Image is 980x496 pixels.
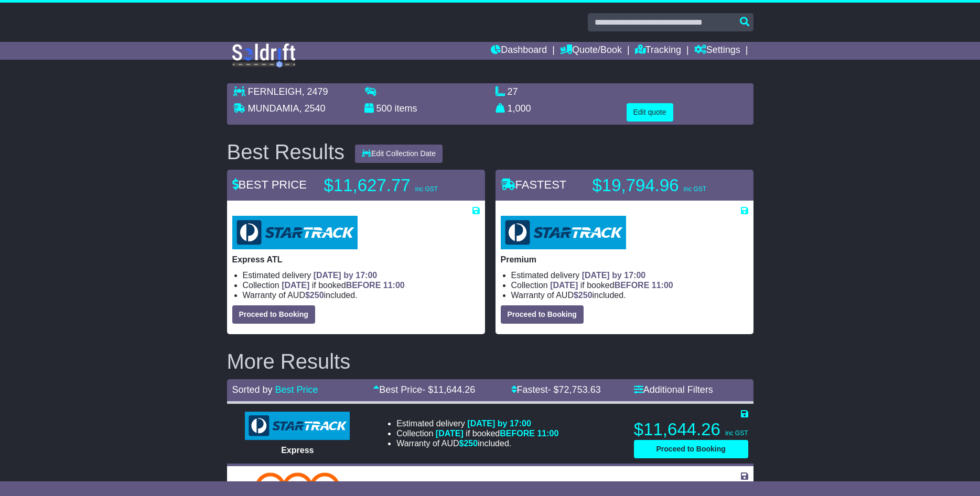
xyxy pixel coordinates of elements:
span: Sorted by [232,384,273,395]
p: $11,644.26 [634,419,748,440]
button: Proceed to Booking [501,305,584,324]
span: 500 [376,103,392,114]
span: [DATE] [550,281,578,290]
li: Warranty of AUD included. [396,438,558,448]
a: Settings [694,42,740,60]
span: [DATE] [436,429,464,438]
span: BEST PRICE [232,178,307,191]
li: Estimated delivery [396,418,558,428]
p: Premium [501,255,748,264]
li: Warranty of AUD included. [243,290,480,300]
span: , 2540 [299,103,326,114]
button: Edit Collection Date [355,145,443,163]
li: Estimated delivery [511,270,748,280]
span: FASTEST [501,178,567,191]
span: $ [459,439,478,448]
span: if booked [436,429,558,438]
span: 250 [464,439,478,448]
p: $11,627.77 [324,175,455,196]
span: inc GST [684,185,706,193]
span: [DATE] by 17:00 [582,271,646,280]
span: [DATE] by 17:00 [467,419,531,428]
span: , 2479 [302,86,328,97]
span: BEFORE [346,281,381,290]
div: Best Results [222,140,350,163]
span: [DATE] [282,281,309,290]
li: Estimated delivery [243,270,480,280]
img: StarTrack: Express [245,412,350,440]
span: 11:00 [652,281,673,290]
a: Tracking [635,42,681,60]
span: inc GST [725,429,748,437]
span: - $ [422,384,475,395]
button: Proceed to Booking [232,305,315,324]
li: Warranty of AUD included. [511,290,748,300]
p: $19,794.96 [593,175,724,196]
span: 250 [578,291,593,300]
span: 11:00 [537,429,558,438]
li: Collection [511,280,748,290]
span: [DATE] by 17:00 [314,271,378,280]
span: BEFORE [615,281,650,290]
li: Estimated delivery [396,481,558,491]
li: Collection [396,428,558,438]
span: 11:00 [383,281,405,290]
a: Additional Filters [634,384,713,395]
button: Edit quote [627,103,673,122]
button: Proceed to Booking [634,440,748,458]
span: - $ [548,384,601,395]
span: Express [281,446,314,455]
span: if booked [550,281,673,290]
a: Best Price [275,384,318,395]
span: 1,000 [508,103,531,114]
span: FERNLEIGH [248,86,302,97]
span: BEFORE [500,429,535,438]
a: Dashboard [491,42,547,60]
a: Best Price- $11,644.26 [373,384,475,395]
span: MUNDAMIA [248,103,299,114]
li: Collection [243,280,480,290]
span: inc GST [415,185,438,193]
span: $ [305,291,324,300]
span: $ [574,291,593,300]
img: StarTrack: Premium [501,216,626,249]
a: Quote/Book [560,42,622,60]
span: 27 [508,86,518,97]
span: 11,644.26 [433,384,475,395]
span: 250 [310,291,324,300]
span: 72,753.63 [559,384,601,395]
span: if booked [282,281,404,290]
img: StarTrack: Express ATL [232,216,358,249]
h2: More Results [227,350,753,373]
a: Fastest- $72,753.63 [511,384,601,395]
p: Express ATL [232,255,480,264]
span: items [395,103,417,114]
